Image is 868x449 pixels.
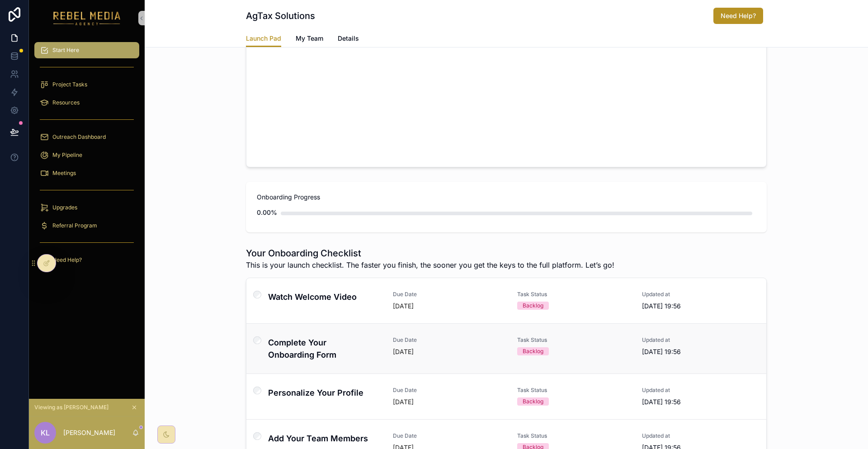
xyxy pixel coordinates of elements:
a: Launch Pad [246,30,281,47]
span: Referral Program [52,222,97,229]
span: Project Tasks [52,81,87,88]
a: Outreach Dashboard [34,129,139,145]
span: Task Status [517,387,631,394]
h4: Add Your Team Members [268,432,382,444]
span: Due Date [393,387,507,394]
span: Upgrades [52,204,77,211]
span: Updated at [642,291,756,298]
a: My Team [296,30,323,48]
a: My Pipeline [34,147,139,163]
a: Meetings [34,165,139,181]
span: Updated at [642,336,756,344]
h1: AgTax Solutions [246,9,315,22]
div: Backlog [523,397,543,406]
p: [DATE] [393,347,414,356]
a: Details [338,30,359,48]
span: Onboarding Progress [257,193,756,202]
span: Start Here [52,47,79,54]
div: Backlog [523,302,543,310]
a: Resources [34,95,139,111]
a: Personalize Your ProfileDue Date[DATE]Task StatusBacklogUpdated at[DATE] 19:56 [246,373,766,419]
p: [PERSON_NAME] [63,428,115,437]
div: scrollable content [29,36,145,279]
h4: Personalize Your Profile [268,387,382,399]
span: Need Help? [721,11,756,20]
span: [DATE] 19:56 [642,347,756,356]
span: [DATE] 19:56 [642,397,756,406]
span: Updated at [642,387,756,394]
p: [DATE] [393,397,414,406]
span: KL [41,427,50,438]
span: Due Date [393,336,507,344]
span: Viewing as [PERSON_NAME] [34,404,108,411]
span: Outreach Dashboard [52,133,106,141]
a: Complete Your Onboarding FormDue Date[DATE]Task StatusBacklogUpdated at[DATE] 19:56 [246,323,766,373]
span: Details [338,34,359,43]
span: Meetings [52,170,76,177]
span: Task Status [517,336,631,344]
h4: Complete Your Onboarding Form [268,336,382,361]
span: This is your launch checklist. The faster you finish, the sooner you get the keys to the full pla... [246,260,614,270]
a: Referral Program [34,217,139,234]
h1: Your Onboarding Checklist [246,247,614,260]
a: Watch Welcome VideoDue Date[DATE]Task StatusBacklogUpdated at[DATE] 19:56 [246,278,766,323]
span: Due Date [393,432,507,440]
span: My Team [296,34,323,43]
a: Project Tasks [34,76,139,93]
h4: Watch Welcome Video [268,291,382,303]
img: App logo [53,11,121,25]
div: 0.00% [257,203,277,222]
span: Updated at [642,432,756,440]
p: [DATE] [393,302,414,311]
span: Launch Pad [246,34,281,43]
span: Task Status [517,291,631,298]
button: Need Help? [713,8,763,24]
span: Task Status [517,432,631,440]
div: Backlog [523,347,543,355]
span: Resources [52,99,80,106]
span: [DATE] 19:56 [642,302,756,311]
a: Start Here [34,42,139,58]
span: Due Date [393,291,507,298]
a: Upgrades [34,199,139,216]
span: My Pipeline [52,151,82,159]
